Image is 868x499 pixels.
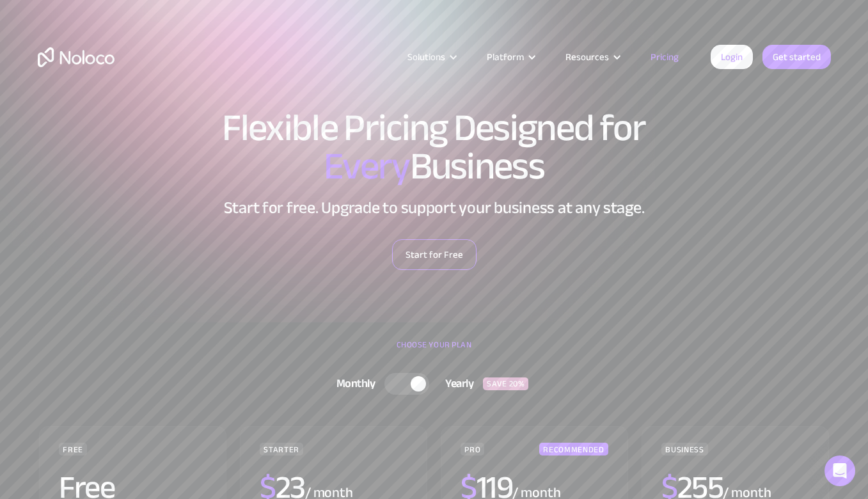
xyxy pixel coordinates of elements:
[762,45,831,69] a: Get started
[549,49,635,65] div: Resources
[38,47,114,67] a: home
[825,455,855,486] div: Open Intercom Messenger
[59,443,87,455] div: FREE
[320,374,385,393] div: Monthly
[483,377,528,390] div: SAVE 20%
[565,49,609,65] div: Resources
[260,443,303,455] div: STARTER
[324,131,410,202] span: Every
[38,335,831,367] div: CHOOSE YOUR PLAN
[635,49,695,65] a: Pricing
[429,374,483,393] div: Yearly
[392,239,477,270] a: Start for Free
[539,443,608,455] div: RECOMMENDED
[38,109,831,186] h1: Flexible Pricing Designed for Business
[487,49,524,65] div: Platform
[711,45,753,69] a: Login
[471,49,549,65] div: Platform
[661,443,707,455] div: BUSINESS
[461,443,484,455] div: PRO
[391,49,471,65] div: Solutions
[38,198,831,218] h2: Start for free. Upgrade to support your business at any stage.
[407,49,445,65] div: Solutions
